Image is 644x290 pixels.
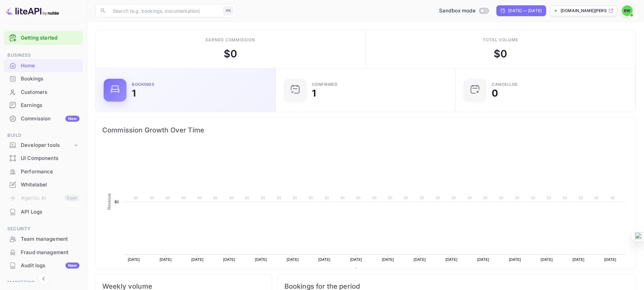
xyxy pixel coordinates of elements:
div: CANCELLED [492,82,518,86]
div: Whitelabel [21,181,79,189]
text: $0 [436,196,440,200]
div: $ 0 [224,46,237,61]
text: [DATE] [477,257,489,262]
text: $0 [150,196,154,200]
div: API Logs [4,206,83,219]
p: [DOMAIN_NAME][PERSON_NAME] [560,8,607,14]
button: Collapse navigation [38,273,50,285]
div: 1 [312,89,316,98]
text: Revenue [107,193,112,210]
text: [DATE] [414,257,426,262]
span: Build [4,132,83,139]
div: [DATE] — [DATE] [508,8,542,14]
text: $0 [563,196,567,200]
a: Getting started [21,34,79,42]
div: ⌘K [223,6,233,15]
text: [DATE] [192,257,204,262]
text: [DATE] [223,257,235,262]
text: [DATE] [255,257,267,262]
div: Bookings [132,82,154,86]
text: $0 [134,196,138,200]
text: $0 [547,196,551,200]
text: $0 [420,196,424,200]
div: Developer tools [4,139,83,151]
text: $0 [325,196,329,200]
div: Home [4,59,83,72]
div: Fraud management [4,246,83,259]
text: $0 [340,196,345,200]
text: $0 [181,196,186,200]
text: $0 [468,196,472,200]
div: UI Components [4,152,83,165]
div: Earnings [21,102,79,109]
div: New [65,263,79,269]
img: LiteAPI logo [5,5,59,16]
text: [DATE] [541,257,553,262]
a: Earnings [4,99,83,111]
a: UI Components [4,152,83,164]
div: API Logs [21,208,79,216]
div: Team management [4,233,83,246]
text: [DATE] [160,257,172,262]
text: [DATE] [287,257,299,262]
text: $0 [293,196,297,200]
text: [DATE] [604,257,616,262]
div: Audit logsNew [4,259,83,272]
div: Home [21,62,79,70]
div: Customers [4,86,83,99]
div: 1 [132,89,136,98]
text: [DATE] [318,257,330,262]
text: [DATE] [128,257,140,262]
text: $0 [515,196,520,200]
div: Performance [21,168,79,176]
a: Whitelabel [4,178,83,191]
text: Revenue [360,268,377,273]
img: one_i.png [635,232,642,239]
text: $0 [388,196,392,200]
a: Audit logsNew [4,259,83,272]
text: $0 [483,196,488,200]
span: Marketing [4,279,83,286]
span: Commission Growth Over Time [102,125,629,135]
a: CommissionNew [4,112,83,125]
text: $0 [594,196,599,200]
div: Fraud management [21,249,79,256]
div: Commission [21,115,79,123]
text: $0 [213,196,218,200]
text: [DATE] [573,257,585,262]
div: Earnings [4,99,83,112]
a: Home [4,59,83,72]
text: [DATE] [509,257,521,262]
div: Whitelabel [4,178,83,191]
text: $0 [166,196,170,200]
text: $0 [610,196,615,200]
div: Getting started [4,31,83,45]
div: Bookings [21,75,79,83]
div: UI Components [21,155,79,162]
a: Bookings [4,72,83,85]
a: API Logs [4,206,83,218]
span: Security [4,225,83,233]
text: $0 [404,196,408,200]
div: Confirmed [312,82,338,86]
div: Switch to Production mode [436,7,491,15]
text: [DATE] [445,257,458,262]
div: Total volume [483,37,519,43]
div: New [65,116,79,122]
div: Developer tools [21,141,73,149]
text: $0 [198,196,202,200]
text: $0 [229,196,234,200]
text: $0 [579,196,583,200]
a: Performance [4,165,83,178]
div: CommissionNew [4,112,83,125]
div: Customers [21,89,79,96]
div: Earned commission [206,37,255,43]
a: Customers [4,86,83,98]
text: $0 [114,200,119,204]
text: $0 [356,196,361,200]
div: 0 [492,89,498,98]
text: $0 [531,196,535,200]
div: Bookings [4,72,83,85]
div: Performance [4,165,83,178]
span: Business [4,52,83,59]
